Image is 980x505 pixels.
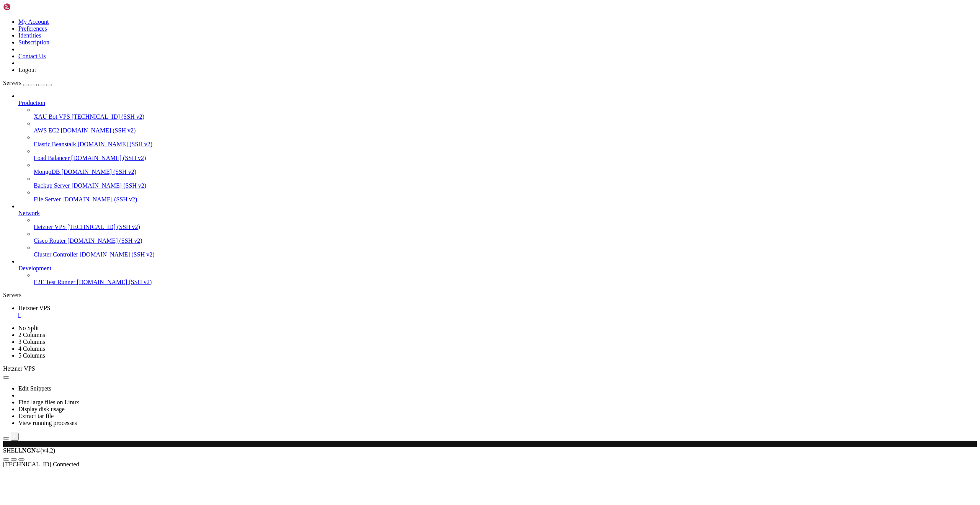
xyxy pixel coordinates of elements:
[18,39,49,46] a: Subscription
[18,100,977,106] a: Production
[18,203,977,258] li: Network
[34,224,66,230] span: Hetzner VPS
[18,210,977,217] a: Network
[34,217,977,230] li: Hetzner VPS [TECHNICAL_ID] (SSH v2)
[34,127,59,134] span: AWS EC2
[34,141,76,147] span: Elastic Beanstalk
[67,237,142,244] span: [DOMAIN_NAME] (SSH v2)
[34,162,977,175] li: MongoDB [DOMAIN_NAME] (SSH v2)
[18,210,40,216] span: Network
[34,155,977,162] a: Load Balancer [DOMAIN_NAME] (SSH v2)
[18,345,45,352] a: 4 Columns
[18,25,47,32] a: Preferences
[34,141,977,148] a: Elastic Beanstalk [DOMAIN_NAME] (SSH v2)
[34,168,60,175] span: MongoDB
[34,196,61,203] span: File Server
[34,120,977,134] li: AWS EC2 [DOMAIN_NAME] (SSH v2)
[18,352,45,359] a: 5 Columns
[71,155,146,161] span: [DOMAIN_NAME] (SSH v2)
[34,168,977,175] a: MongoDB [DOMAIN_NAME] (SSH v2)
[18,32,41,39] a: Identities
[72,113,144,120] span: [TECHNICAL_ID] (SSH v2)
[18,406,65,412] a: Display disk usage
[34,251,78,258] span: Cluster Controller
[3,3,47,11] img: Shellngn
[34,113,70,120] span: XAU Bot VPS
[34,196,977,203] a: File Server [DOMAIN_NAME] (SSH v2)
[3,80,52,86] a: Servers
[78,141,153,147] span: [DOMAIN_NAME] (SSH v2)
[18,312,977,319] a: 
[34,237,977,244] a: Cisco Router [DOMAIN_NAME] (SSH v2)
[34,182,70,189] span: Backup Server
[34,237,66,244] span: Cisco Router
[34,279,977,286] a: E2E Test Runner [DOMAIN_NAME] (SSH v2)
[34,182,977,189] a: Backup Server [DOMAIN_NAME] (SSH v2)
[18,265,977,272] a: Development
[18,305,51,311] span: Hetzner VPS
[18,53,46,59] a: Contact Us
[18,399,79,405] a: Find large files on Linux
[72,182,147,189] span: [DOMAIN_NAME] (SSH v2)
[34,224,977,230] a: Hetzner VPS [TECHNICAL_ID] (SSH v2)
[3,292,977,299] div: Servers
[61,168,136,175] span: [DOMAIN_NAME] (SSH v2)
[18,265,51,271] span: Development
[34,127,977,134] a: AWS EC2 [DOMAIN_NAME] (SSH v2)
[18,100,45,106] span: Production
[34,244,977,258] li: Cluster Controller [DOMAIN_NAME] (SSH v2)
[34,189,977,203] li: File Server [DOMAIN_NAME] (SSH v2)
[34,272,977,286] li: E2E Test Runner [DOMAIN_NAME] (SSH v2)
[34,106,977,120] li: XAU Bot VPS [TECHNICAL_ID] (SSH v2)
[11,433,19,441] button: 
[18,67,36,73] a: Logout
[34,148,977,162] li: Load Balancer [DOMAIN_NAME] (SSH v2)
[18,338,45,345] a: 3 Columns
[34,251,977,258] a: Cluster Controller [DOMAIN_NAME] (SSH v2)
[18,325,39,331] a: No Split
[18,18,49,25] a: My Account
[18,332,45,338] a: 2 Columns
[34,230,977,244] li: Cisco Router [DOMAIN_NAME] (SSH v2)
[34,155,70,161] span: Load Balancer
[34,113,977,120] a: XAU Bot VPS [TECHNICAL_ID] (SSH v2)
[62,196,137,203] span: [DOMAIN_NAME] (SSH v2)
[34,134,977,148] li: Elastic Beanstalk [DOMAIN_NAME] (SSH v2)
[3,80,21,86] span: Servers
[34,279,75,285] span: E2E Test Runner
[80,251,155,258] span: [DOMAIN_NAME] (SSH v2)
[61,127,136,134] span: [DOMAIN_NAME] (SSH v2)
[18,420,77,426] a: View running processes
[34,175,977,189] li: Backup Server [DOMAIN_NAME] (SSH v2)
[18,413,54,419] a: Extract tar file
[18,93,977,203] li: Production
[18,385,51,392] a: Edit Snippets
[18,258,977,286] li: Development
[67,224,140,230] span: [TECHNICAL_ID] (SSH v2)
[77,279,152,285] span: [DOMAIN_NAME] (SSH v2)
[3,365,35,372] span: Hetzner VPS
[14,434,16,440] div: 
[18,305,977,319] a: Hetzner VPS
